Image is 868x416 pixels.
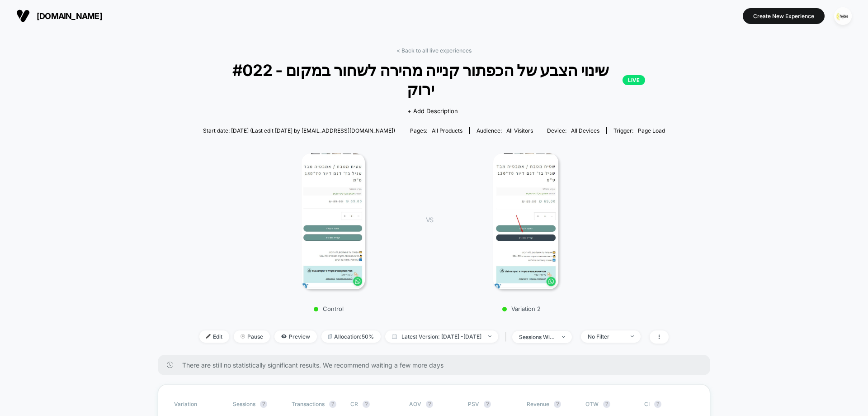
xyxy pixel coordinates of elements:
div: Audience: [476,127,533,134]
a: < Back to all live experiences [396,47,472,54]
span: Transactions [292,401,325,407]
span: Preview [274,330,317,343]
span: all devices [571,127,599,134]
span: all products [432,127,462,134]
p: Variation 2 [442,305,600,312]
span: [DOMAIN_NAME] [37,11,102,21]
span: CR [350,401,358,407]
div: Pages: [410,127,462,134]
div: No Filter [588,333,624,340]
span: VS [426,216,433,224]
span: AOV [409,401,421,407]
span: Pause [234,330,270,343]
span: There are still no statistically significant results. We recommend waiting a few more days [182,361,692,369]
span: All Visitors [506,127,533,134]
span: #022 - שינוי הצבע של הכפתור קנייה מהירה לשחור במקום ירוק [223,61,645,99]
p: Control [250,305,408,312]
span: | [503,330,512,344]
div: Trigger: [613,127,665,134]
img: Control main [302,153,365,289]
span: OTW [585,401,635,408]
span: Latest Version: [DATE] - [DATE] [385,330,498,343]
span: + Add Description [407,107,458,116]
p: LIVE [623,75,645,85]
button: ? [654,401,661,408]
button: ppic [831,7,854,25]
span: Allocation: 50% [321,330,381,343]
span: Device: [540,127,606,134]
div: sessions with impression [519,334,555,340]
img: rebalance [328,334,332,339]
button: [DOMAIN_NAME] [14,9,105,23]
button: ? [329,401,336,408]
img: end [631,335,634,337]
button: ? [484,401,491,408]
span: CI [644,401,694,408]
img: Variation 2 main [493,153,558,289]
img: calendar [392,334,397,339]
span: Variation [174,401,224,408]
button: ? [426,401,433,408]
img: edit [206,334,211,339]
button: Create New Experience [743,8,825,24]
span: Start date: [DATE] (Last edit [DATE] by [EMAIL_ADDRESS][DOMAIN_NAME]) [203,127,395,134]
span: Sessions [233,401,255,407]
img: ppic [834,7,852,25]
span: Edit [199,330,229,343]
button: ? [603,401,610,408]
button: ? [363,401,370,408]
img: end [562,336,565,338]
span: PSV [468,401,479,407]
img: end [241,334,245,339]
img: Visually logo [16,9,30,23]
span: Revenue [527,401,549,407]
img: end [488,335,491,337]
button: ? [554,401,561,408]
span: Page Load [638,127,665,134]
button: ? [260,401,267,408]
